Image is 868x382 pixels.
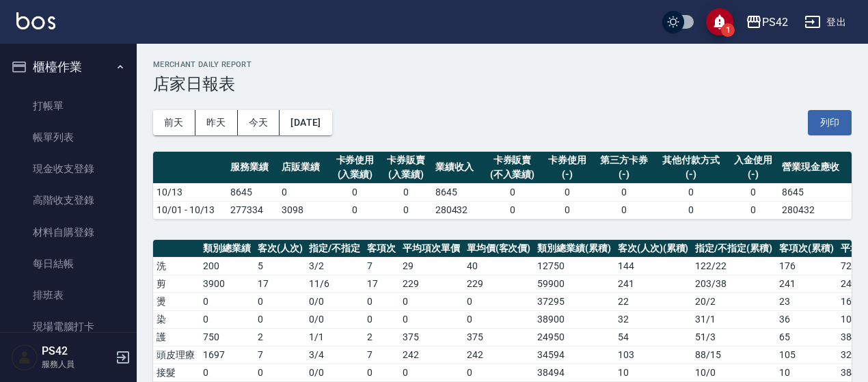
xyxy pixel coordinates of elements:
[333,167,377,182] div: (入業績)
[545,153,590,167] div: 卡券使用
[306,328,364,346] td: 1 / 1
[463,292,534,310] td: 0
[534,292,614,310] td: 37295
[593,201,655,219] td: 0
[254,346,306,364] td: 7
[153,74,852,94] h3: 店家日報表
[5,49,131,85] button: 櫃檯作業
[778,201,852,219] td: 280432
[731,153,776,167] div: 入金使用
[5,279,131,311] a: 排班表
[614,328,692,346] td: 54
[658,153,724,167] div: 其他付款方式
[776,346,837,364] td: 105
[200,310,254,328] td: 0
[731,167,776,182] div: (-)
[364,240,399,258] th: 客項次
[227,183,278,201] td: 8645
[545,167,590,182] div: (-)
[483,201,541,219] td: 0
[364,257,399,275] td: 7
[692,328,776,346] td: 51 / 3
[42,344,111,358] h5: PS42
[776,240,837,258] th: 客項次(累積)
[254,310,306,328] td: 0
[534,240,614,258] th: 類別總業績(累積)
[655,183,728,201] td: 0
[614,364,692,381] td: 10
[254,292,306,310] td: 0
[5,311,131,342] a: 現場電腦打卡
[195,110,238,135] button: 昨天
[153,110,195,135] button: 前天
[200,364,254,381] td: 0
[463,364,534,381] td: 0
[306,310,364,328] td: 0 / 0
[280,110,331,135] button: [DATE]
[799,10,852,35] button: 登出
[614,310,692,328] td: 32
[778,183,852,201] td: 8645
[306,346,364,364] td: 3 / 4
[728,183,779,201] td: 0
[153,364,200,381] td: 接髮
[692,292,776,310] td: 20 / 2
[364,292,399,310] td: 0
[399,275,463,292] td: 229
[364,328,399,346] td: 2
[706,8,733,36] button: save
[534,275,614,292] td: 59900
[333,153,377,167] div: 卡券使用
[399,310,463,328] td: 0
[254,275,306,292] td: 17
[153,201,227,219] td: 10/01 - 10/13
[238,110,280,135] button: 今天
[153,346,200,364] td: 頭皮理療
[227,152,278,184] th: 服務業績
[534,346,614,364] td: 34594
[483,183,541,201] td: 0
[254,328,306,346] td: 2
[278,201,329,219] td: 3098
[432,152,483,184] th: 業績收入
[740,8,794,36] button: PS42
[254,364,306,381] td: 0
[776,364,837,381] td: 10
[614,275,692,292] td: 241
[11,344,38,371] img: Person
[692,257,776,275] td: 122 / 22
[306,275,364,292] td: 11 / 6
[776,328,837,346] td: 65
[596,167,651,182] div: (-)
[42,358,111,370] p: 服務人員
[384,167,429,182] div: (入業績)
[692,275,776,292] td: 203 / 38
[329,201,381,219] td: 0
[200,240,254,258] th: 類別總業績
[153,310,200,328] td: 染
[534,257,614,275] td: 12750
[808,110,852,135] button: 列印
[655,201,728,219] td: 0
[254,240,306,258] th: 客次(人次)
[381,183,432,201] td: 0
[329,183,381,201] td: 0
[254,257,306,275] td: 5
[200,257,254,275] td: 200
[432,201,483,219] td: 280432
[384,153,429,167] div: 卡券販賣
[399,240,463,258] th: 平均項次單價
[364,346,399,364] td: 7
[153,60,852,69] h2: Merchant Daily Report
[278,152,329,184] th: 店販業績
[463,310,534,328] td: 0
[692,346,776,364] td: 88 / 15
[306,364,364,381] td: 0 / 0
[364,275,399,292] td: 17
[728,201,779,219] td: 0
[614,292,692,310] td: 22
[200,275,254,292] td: 3900
[614,346,692,364] td: 103
[463,275,534,292] td: 229
[153,183,227,201] td: 10/13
